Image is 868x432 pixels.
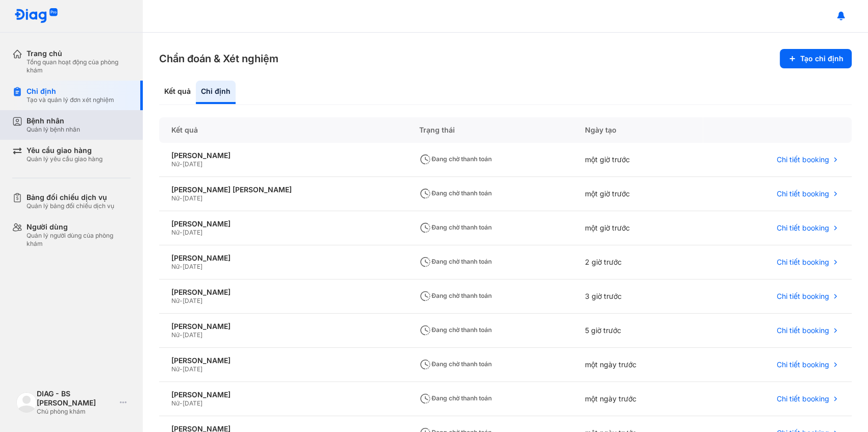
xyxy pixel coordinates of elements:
span: Chi tiết booking [777,155,829,164]
span: Đang chờ thanh toán [419,223,492,231]
img: logo [14,8,58,24]
span: - [180,228,183,236]
span: Nữ [171,365,180,373]
span: Nữ [171,228,180,236]
span: Chi tiết booking [777,292,829,301]
div: Chỉ định [196,81,236,104]
div: [PERSON_NAME] [PERSON_NAME] [171,185,395,194]
span: [DATE] [183,297,202,304]
span: - [180,263,183,270]
div: Chủ phòng khám [37,408,116,416]
div: một giờ trước [573,177,703,211]
div: 3 giờ trước [573,279,703,314]
span: Nữ [171,194,180,202]
span: Đang chờ thanh toán [419,360,492,368]
span: Nữ [171,399,180,407]
div: Quản lý yêu cầu giao hàng [27,155,103,163]
div: Chỉ định [27,87,114,96]
div: Quản lý người dùng của phòng khám [27,232,131,248]
span: - [180,160,183,168]
h3: Chẩn đoán & Xét nghiệm [159,52,278,66]
div: Tạo và quản lý đơn xét nghiệm [27,96,114,104]
span: Chi tiết booking [777,223,829,233]
div: Trạng thái [407,117,573,143]
span: Chi tiết booking [777,360,829,369]
div: Người dùng [27,222,131,232]
span: Chi tiết booking [777,394,829,403]
span: Nữ [171,297,180,304]
div: [PERSON_NAME] [171,390,395,399]
span: [DATE] [183,228,202,236]
div: DIAG - BS [PERSON_NAME] [37,389,116,408]
span: [DATE] [183,194,202,202]
div: 2 giờ trước [573,245,703,279]
div: Quản lý bệnh nhân [27,125,80,134]
div: Yêu cầu giao hàng [27,146,103,155]
span: Đang chờ thanh toán [419,326,492,334]
span: - [180,365,183,373]
div: [PERSON_NAME] [171,356,395,365]
span: - [180,194,183,202]
span: - [180,297,183,304]
div: [PERSON_NAME] [171,288,395,297]
span: Đang chờ thanh toán [419,189,492,197]
div: Bệnh nhân [27,116,80,125]
div: Kết quả [159,81,196,104]
span: [DATE] [183,331,202,339]
div: Trang chủ [27,49,131,58]
span: Nữ [171,263,180,270]
div: 5 giờ trước [573,314,703,348]
span: Chi tiết booking [777,326,829,335]
span: [DATE] [183,399,202,407]
div: Ngày tạo [573,117,703,143]
span: Nữ [171,331,180,339]
img: logo [16,392,37,413]
span: Nữ [171,160,180,168]
span: Chi tiết booking [777,258,829,267]
span: [DATE] [183,160,202,168]
span: Chi tiết booking [777,189,829,198]
div: Bảng đối chiếu dịch vụ [27,193,114,202]
span: [DATE] [183,365,202,373]
span: Đang chờ thanh toán [419,394,492,402]
div: một giờ trước [573,143,703,177]
div: [PERSON_NAME] [171,151,395,160]
div: một giờ trước [573,211,703,245]
div: [PERSON_NAME] [171,219,395,228]
div: Quản lý bảng đối chiếu dịch vụ [27,202,114,210]
span: [DATE] [183,263,202,270]
div: một ngày trước [573,348,703,382]
span: Đang chờ thanh toán [419,292,492,299]
span: Đang chờ thanh toán [419,258,492,265]
div: [PERSON_NAME] [171,253,395,263]
div: Kết quả [159,117,407,143]
button: Tạo chỉ định [780,49,852,68]
span: Đang chờ thanh toán [419,155,492,163]
div: một ngày trước [573,382,703,416]
span: - [180,331,183,339]
span: - [180,399,183,407]
div: Tổng quan hoạt động của phòng khám [27,58,131,74]
div: [PERSON_NAME] [171,322,395,331]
